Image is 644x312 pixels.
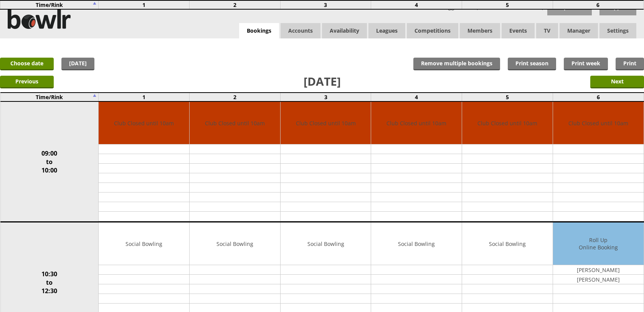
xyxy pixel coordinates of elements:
[61,58,94,70] a: [DATE]
[281,23,320,38] span: Accounts
[407,23,458,38] a: Competitions
[371,222,462,265] td: Social Bowling
[0,0,99,9] td: Time/Rink
[99,102,189,144] td: Club Closed until 10am
[189,0,280,9] td: 2
[536,23,558,38] span: TV
[553,93,644,101] td: 6
[564,58,608,70] a: Print week
[281,222,371,265] td: Social Bowling
[553,275,644,284] td: [PERSON_NAME]
[322,23,367,38] a: Availability
[553,265,644,275] td: [PERSON_NAME]
[460,23,500,38] span: Members
[371,93,462,101] td: 4
[508,58,556,70] a: Print season
[190,102,280,144] td: Club Closed until 10am
[280,93,371,101] td: 3
[99,222,189,265] td: Social Bowling
[616,58,644,70] a: Print
[560,23,598,38] span: Manager
[553,102,644,144] td: Club Closed until 10am
[413,58,500,70] input: Remove multiple bookings
[553,222,644,265] td: Roll Up Online Booking
[281,102,371,144] td: Club Closed until 10am
[553,0,644,9] td: 6
[99,0,190,9] td: 1
[99,93,190,101] td: 1
[462,102,553,144] td: Club Closed until 10am
[371,0,462,9] td: 4
[462,222,553,265] td: Social Bowling
[190,93,281,101] td: 2
[462,93,553,101] td: 5
[502,23,535,38] a: Events
[280,0,371,9] td: 3
[462,0,553,9] td: 5
[190,222,280,265] td: Social Bowling
[371,102,462,144] td: Club Closed until 10am
[599,23,636,38] span: Settings
[590,76,644,88] input: Next
[239,23,279,39] a: Bookings
[0,101,99,222] td: 09:00 to 10:00
[0,93,99,101] td: Time/Rink
[368,23,405,38] a: Leagues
